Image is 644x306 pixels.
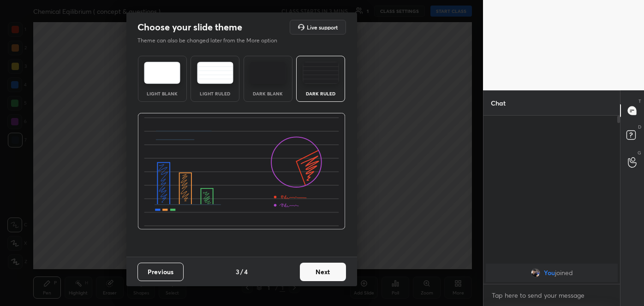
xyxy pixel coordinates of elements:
h4: 4 [244,267,248,277]
div: Dark Ruled [302,91,339,96]
p: G [638,149,641,156]
p: Theme can also be changed later from the More option [137,36,287,45]
img: darkRuledTheme.de295e13.svg [303,62,339,84]
img: darkRuledThemeBanner.864f114c.svg [137,113,346,230]
div: Light Ruled [197,91,233,96]
img: darkTheme.f0cc69e5.svg [250,62,286,84]
div: grid [483,262,620,284]
div: Light Blank [144,91,181,96]
p: D [638,124,641,130]
h4: 3 [236,267,239,277]
span: joined [555,269,573,277]
h2: Choose your slide theme [137,21,242,33]
img: be3b61014f794d9dad424d3853eeb6ff.jpg [531,268,540,277]
h5: Live support [307,24,338,30]
button: Next [300,263,346,281]
button: Previous [137,263,184,281]
img: lightRuledTheme.5fabf969.svg [197,62,233,84]
img: lightTheme.e5ed3b09.svg [144,62,180,84]
div: Dark Blank [250,91,286,96]
p: Chat [483,91,513,115]
span: You [544,269,555,277]
h4: / [240,267,243,277]
p: T [638,98,641,105]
